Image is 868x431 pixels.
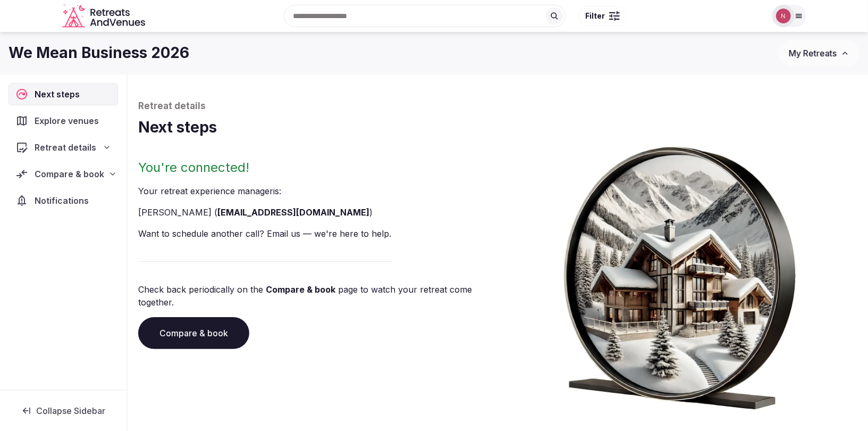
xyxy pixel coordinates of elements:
span: Notifications [35,194,93,207]
p: Check back periodically on the page to watch your retreat come together. [138,283,494,309]
button: Filter [578,6,627,26]
h1: We Mean Business 2026 [9,43,189,63]
a: Compare & book [138,317,249,349]
a: Explore venues [9,110,118,132]
span: My Retreats [789,48,837,59]
span: Retreat details [35,141,96,154]
span: Next steps [35,88,84,101]
p: Want to schedule another call? Email us — we're here to help. [138,227,494,240]
h2: You're connected! [138,159,494,176]
span: Explore venues [35,114,103,127]
svg: Retreats and Venues company logo [62,4,147,28]
h1: Next steps [138,117,857,138]
p: Your retreat experience manager is : [138,185,494,197]
img: Winter chalet retreat in picture frame [545,138,815,410]
li: [PERSON_NAME] ( ) [138,206,494,219]
a: [EMAIL_ADDRESS][DOMAIN_NAME] [217,207,369,218]
span: Collapse Sidebar [36,405,105,416]
img: Nathalia Bilotti [776,9,791,23]
a: Compare & book [266,284,335,295]
a: Next steps [9,83,118,105]
button: Collapse Sidebar [9,399,118,422]
span: Compare & book [35,168,104,180]
p: Retreat details [138,100,857,113]
a: Visit the homepage [62,4,147,28]
button: My Retreats [779,40,859,67]
span: Filter [585,11,605,21]
a: Notifications [9,189,118,212]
